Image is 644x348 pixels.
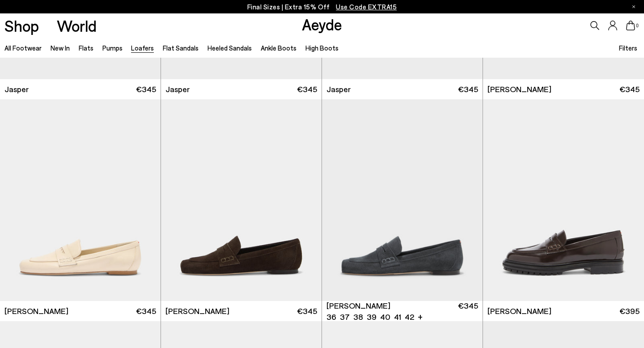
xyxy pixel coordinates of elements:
[626,21,635,30] a: 0
[136,84,156,95] span: €345
[326,311,411,323] ul: variant
[161,99,322,301] img: Lana Suede Loafers
[367,311,377,323] li: 39
[487,84,551,95] span: [PERSON_NAME]
[322,79,483,99] a: Jasper €345
[131,44,154,52] a: Loafers
[418,310,423,323] li: +
[4,84,29,95] span: Jasper
[305,44,339,52] a: High Boots
[322,301,483,321] a: [PERSON_NAME] 36 37 38 39 40 41 42 + €345
[102,44,123,52] a: Pumps
[458,300,478,323] span: €345
[619,44,637,52] span: Filters
[79,44,93,52] a: Flats
[483,99,644,301] img: Leon Loafers
[322,99,483,301] a: Next slide Previous slide
[163,44,199,52] a: Flat Sandals
[4,44,42,52] a: All Footwear
[619,306,640,317] span: €395
[322,99,483,301] img: Lana Suede Loafers
[487,306,551,317] span: [PERSON_NAME]
[340,311,350,323] li: 37
[405,311,414,323] li: 42
[336,3,397,11] span: Navigate to /collections/ss25-final-sizes
[136,306,156,317] span: €345
[165,84,190,95] span: Jasper
[247,1,397,13] p: Final Sizes | Extra 15% Off
[322,99,483,301] div: 1 / 6
[326,84,351,95] span: Jasper
[635,23,640,28] span: 0
[394,311,401,323] li: 41
[302,15,342,34] a: Aeyde
[261,44,297,52] a: Ankle Boots
[483,79,644,99] a: [PERSON_NAME] €345
[619,84,640,95] span: €345
[4,306,68,317] span: [PERSON_NAME]
[57,18,97,34] a: World
[4,18,39,34] a: Shop
[297,84,317,95] span: €345
[51,44,70,52] a: New In
[380,311,390,323] li: 40
[161,79,322,99] a: Jasper €345
[161,301,322,321] a: [PERSON_NAME] €345
[483,301,644,321] a: [PERSON_NAME] €395
[326,311,336,323] li: 36
[353,311,363,323] li: 38
[208,44,252,52] a: Heeled Sandals
[165,306,229,317] span: [PERSON_NAME]
[297,306,317,317] span: €345
[326,300,390,311] span: [PERSON_NAME]
[458,84,478,95] span: €345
